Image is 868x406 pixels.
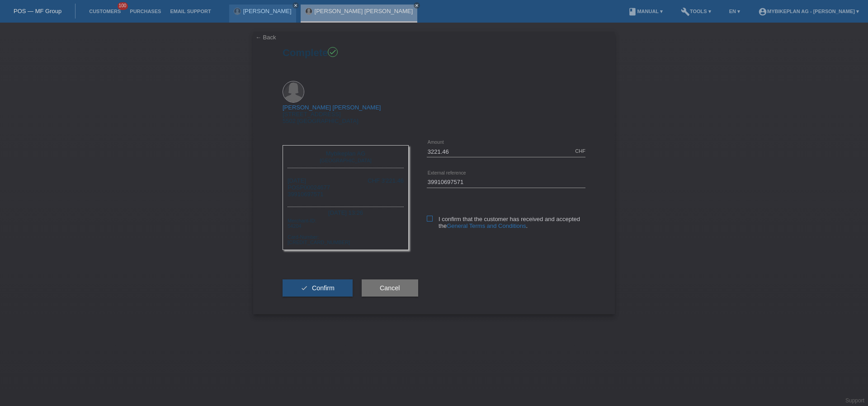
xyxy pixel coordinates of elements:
[368,177,404,184] div: CHF 3'221.46
[575,148,585,154] div: CHF
[283,47,585,58] h1: Complete
[315,8,413,14] a: [PERSON_NAME] [PERSON_NAME]
[725,9,745,14] a: EN ▾
[362,279,418,297] button: Cancel
[758,7,767,16] i: account_circle
[380,284,400,292] span: Cancel
[283,104,381,124] div: [STREET_ADDRESS] 5502 [GEOGRAPHIC_DATA]
[288,207,404,217] div: [DATE] 13:26
[283,279,353,297] button: check Confirm
[85,9,125,14] a: Customers
[681,7,690,16] i: build
[754,9,863,14] a: account_circleMybikeplan AG - [PERSON_NAME] ▾
[845,397,864,404] a: Support
[415,3,419,8] i: close
[165,9,215,14] a: Email Support
[312,284,335,292] span: Confirm
[292,2,299,9] a: close
[243,8,292,14] a: [PERSON_NAME]
[301,284,308,292] i: check
[628,7,637,16] i: book
[676,9,716,14] a: buildTools ▾
[447,222,526,229] a: General Terms and Conditions
[288,177,330,198] div: [DATE] POSP00024677
[290,157,401,163] div: [GEOGRAPHIC_DATA]
[125,9,165,14] a: Purchases
[118,2,128,10] span: 100
[293,3,298,8] i: close
[427,216,585,229] label: I confirm that the customer has received and accepted the .
[290,150,401,157] div: Mybikeplan AG
[288,191,324,198] span: 39910697571
[329,48,337,56] i: check
[288,217,404,245] div: Merchant-ID: 54204 Card-Number: [CREDIT_CARD_NUMBER]
[414,2,420,9] a: close
[255,34,276,41] a: ← Back
[623,9,667,14] a: bookManual ▾
[283,104,381,111] a: [PERSON_NAME] [PERSON_NAME]
[14,8,61,14] a: POS — MF Group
